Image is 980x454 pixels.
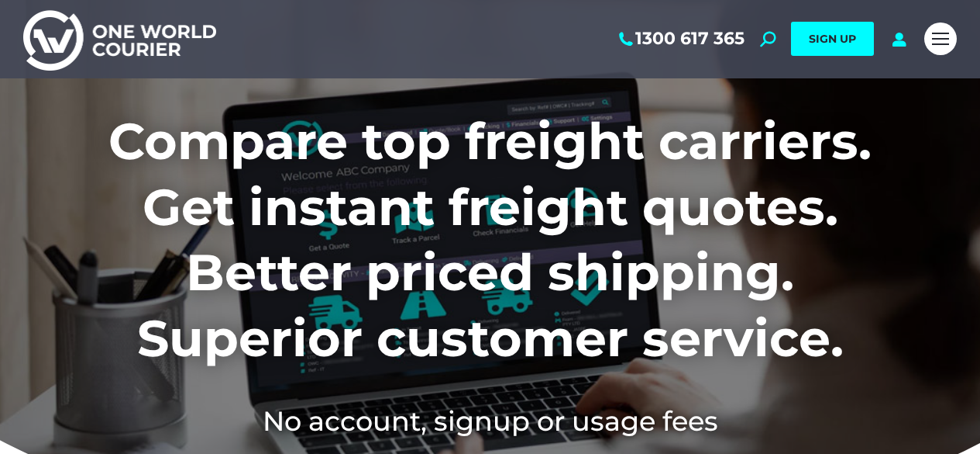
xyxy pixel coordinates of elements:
[23,402,957,440] h2: No account, signup or usage fees
[616,29,744,49] a: 1300 617 365
[791,22,874,56] a: SIGN UP
[23,109,957,371] h1: Compare top freight carriers. Get instant freight quotes. Better priced shipping. Superior custom...
[809,32,856,46] span: SIGN UP
[924,23,957,55] a: Mobile menu icon
[23,8,216,71] img: One World Courier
